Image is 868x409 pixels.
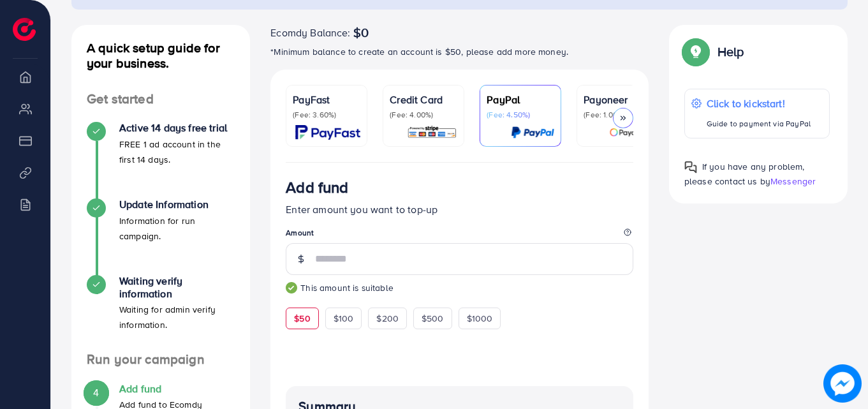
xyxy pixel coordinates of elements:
p: FREE 1 ad account in the first 14 days. [119,137,235,167]
img: Popup guide [684,161,697,174]
li: Update Information [71,198,250,275]
p: Enter amount you want to top-up [286,202,633,217]
p: Click to kickstart! [707,96,811,111]
span: If you have any problem, please contact us by [684,160,805,188]
p: PayFast [293,92,360,107]
p: Payoneer [584,92,651,107]
img: card [295,125,360,140]
p: Information for run campaign. [119,213,235,244]
p: Credit Card [390,92,457,107]
p: (Fee: 4.00%) [390,110,457,120]
li: Waiting verify information [71,275,250,352]
span: $50 [294,312,310,325]
p: (Fee: 1.00%) [584,110,651,120]
small: This amount is suitable [286,281,633,294]
img: Popup guide [684,40,707,63]
h3: Add fund [286,178,348,197]
img: card [511,125,554,140]
h4: Add fund [119,383,235,395]
h4: Run your campaign [71,352,250,368]
span: Ecomdy Balance: [270,25,350,40]
img: card [609,125,651,140]
h4: A quick setup guide for your business. [71,40,250,71]
span: $500 [422,312,444,325]
img: logo [13,18,36,41]
span: Messenger [770,175,816,188]
p: (Fee: 4.50%) [487,110,554,120]
span: $200 [376,312,399,325]
h4: Active 14 days free trial [119,122,235,134]
img: card [407,125,457,140]
p: (Fee: 3.60%) [293,110,360,120]
iframe: PayPal [506,345,633,367]
legend: Amount [286,227,633,243]
p: *Minimum balance to create an account is $50, please add more money. [270,44,649,59]
img: guide [286,282,297,294]
li: Active 14 days free trial [71,122,250,198]
p: Help [717,44,744,59]
span: $0 [353,25,369,40]
h4: Waiting verify information [119,275,235,299]
p: Waiting for admin verify information. [119,302,235,332]
h4: Update Information [119,198,235,211]
p: PayPal [487,92,554,107]
span: $100 [334,312,354,325]
p: Guide to payment via PayPal [707,116,811,131]
span: 4 [93,385,99,400]
h4: Get started [71,91,250,107]
span: $1000 [467,312,493,325]
img: image [823,364,862,403]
